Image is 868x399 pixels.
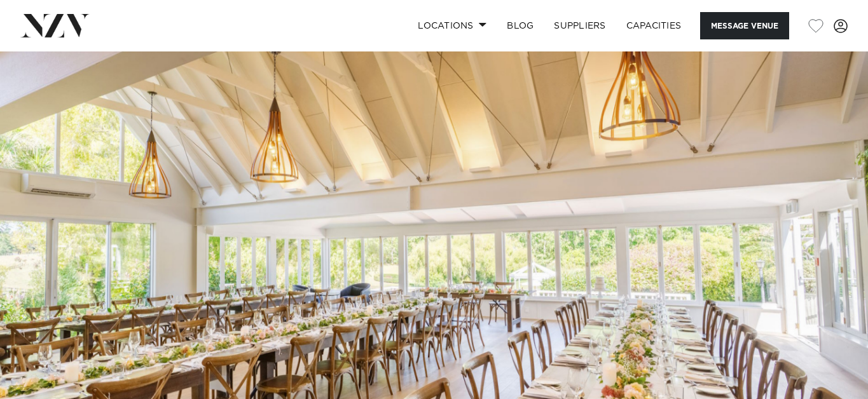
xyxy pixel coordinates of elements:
img: nzv-logo.png [20,14,90,37]
a: SUPPLIERS [544,12,616,39]
button: Message Venue [700,12,789,39]
a: Capacities [616,12,692,39]
a: Locations [408,12,497,39]
a: BLOG [497,12,544,39]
